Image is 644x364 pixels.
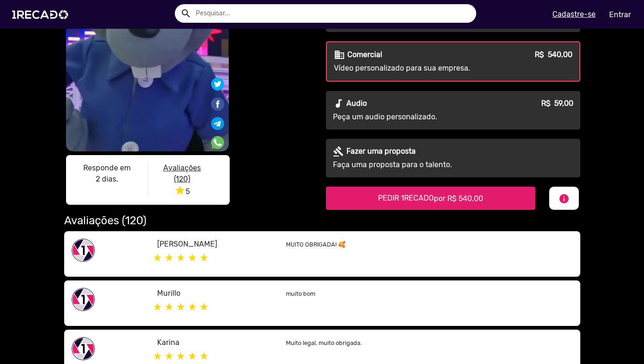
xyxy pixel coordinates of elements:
[72,337,95,360] img: share-1recado.png
[333,98,344,109] mat-icon: audiotrack
[434,194,483,203] span: por R$ 540,00
[333,111,501,123] p: Peça um audio personalizado.
[552,10,596,19] u: Cadastre-se
[211,117,224,130] img: Compartilhe no telegram
[286,241,345,248] small: MUITO OBRIGADA! 🥰
[286,290,315,297] small: muito bom
[180,8,192,19] mat-icon: Example home icon
[157,337,272,348] p: Karina
[174,185,186,196] i: star
[333,146,344,157] mat-icon: gavel
[558,193,570,204] mat-icon: info
[334,63,501,74] p: Vídeo personalizado para sua empresa.
[211,135,224,143] i: Share on WhatsApp
[210,96,225,104] i: Share on Facebook
[378,194,483,202] span: PEDIR 1RECADO
[157,239,272,250] p: [PERSON_NAME]
[163,163,201,183] u: Avaliações (120)
[189,4,476,23] input: Pesquisar...
[64,214,580,227] h2: Avaliações (120)
[347,49,382,60] p: Comercial
[174,187,190,196] span: 5
[72,288,95,311] img: share-1recado.png
[211,79,224,88] i: Share on Twitter
[177,5,193,21] button: Example home icon
[286,339,362,346] small: Muito legal, muito obrigada.
[535,49,572,60] p: R$ 540,00
[346,146,416,157] p: Fazer uma proposta
[333,159,501,170] p: Faça uma proposta para o talento.
[334,49,345,60] mat-icon: business
[73,162,141,174] p: Responde em
[96,175,118,183] b: 2 dias.
[211,116,224,124] i: Share on Telegram
[603,6,637,23] a: Entrar
[211,136,224,149] img: Compartilhe no whatsapp
[211,78,224,91] img: Compartilhe no twitter
[346,98,367,109] p: Audio
[210,97,225,111] img: Compartilhe no facebook
[326,187,536,210] button: PEDIR 1RECADOpor R$ 540,00
[72,239,95,262] img: share-1recado.png
[157,288,272,299] p: Murillo
[541,98,573,109] p: R$ 59,00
